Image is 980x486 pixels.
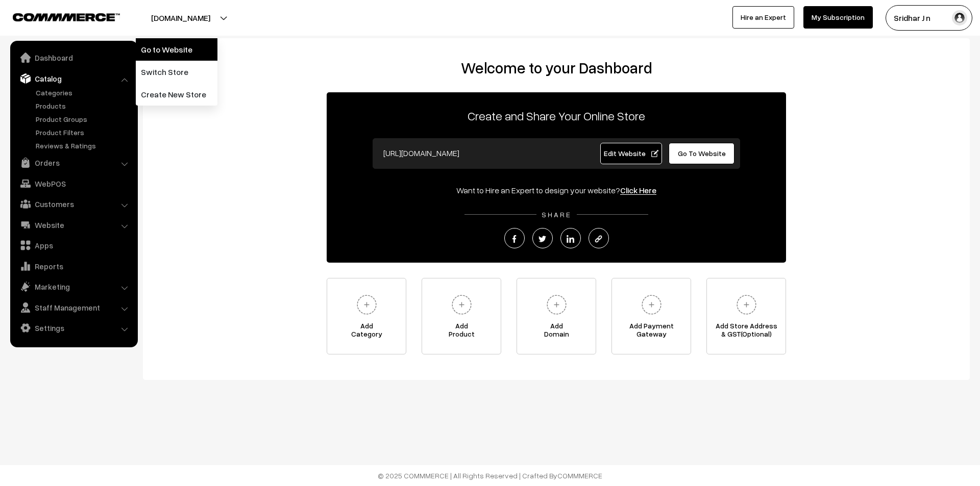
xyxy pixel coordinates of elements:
[13,10,102,22] a: COMMMERCE
[13,174,134,193] a: WebPOS
[612,322,691,342] span: Add Payment Gateway
[13,257,134,275] a: Reports
[327,107,786,125] p: Create and Share Your Online Store
[706,278,786,354] a: Add Store Address& GST(Optional)
[13,69,134,88] a: Catalog
[604,149,658,158] span: Edit Website
[600,143,663,164] a: Edit Website
[448,291,476,319] img: plus.svg
[611,278,691,354] a: Add PaymentGateway
[13,319,134,337] a: Settings
[327,184,786,196] div: Want to Hire an Expert to design your website?
[803,6,873,29] a: My Subscription
[422,322,501,342] span: Add Product
[952,10,967,25] img: user
[886,5,972,31] button: Sridhar J n
[13,13,120,21] img: COMMMERCE
[136,38,217,61] a: Go to Website
[517,322,596,342] span: Add Domain
[136,61,217,83] a: Switch Store
[33,140,134,151] a: Reviews & Ratings
[13,277,134,296] a: Marketing
[33,100,134,111] a: Products
[13,48,134,67] a: Dashboard
[422,278,501,354] a: AddProduct
[557,471,602,480] a: COMMMERCE
[732,6,794,29] a: Hire an Expert
[543,291,571,319] img: plus.svg
[536,210,577,219] span: SHARE
[353,291,381,319] img: plus.svg
[638,291,666,319] img: plus.svg
[33,114,134,124] a: Product Groups
[327,278,406,354] a: AddCategory
[13,195,134,213] a: Customers
[153,59,960,77] h2: Welcome to your Dashboard
[13,154,134,172] a: Orders
[33,127,134,138] a: Product Filters
[707,322,786,342] span: Add Store Address & GST(Optional)
[620,185,656,195] a: Click Here
[732,291,761,319] img: plus.svg
[13,236,134,254] a: Apps
[115,5,246,31] button: [DOMAIN_NAME]
[13,298,134,317] a: Staff Management
[33,87,134,98] a: Categories
[327,322,406,342] span: Add Category
[13,216,134,234] a: Website
[136,83,217,106] a: Create New Store
[678,149,726,158] span: Go To Website
[669,143,734,164] a: Go To Website
[517,278,596,354] a: AddDomain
